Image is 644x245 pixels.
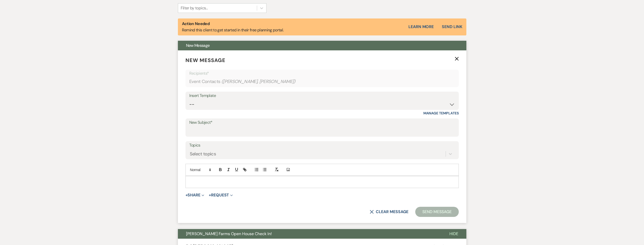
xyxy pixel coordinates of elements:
[189,92,455,99] div: Insert Template
[441,229,466,239] button: Hide
[185,57,225,64] span: New Message
[189,77,455,87] div: Event Contacts
[182,21,284,33] p: Remind this client to get started in their free planning portal.
[209,193,233,197] button: Request
[449,231,458,236] span: Hide
[185,193,188,197] span: +
[423,111,459,115] a: Manage Templates
[182,21,210,26] strong: Action Needed
[370,210,408,214] button: Clear message
[186,43,210,48] span: New Message
[189,142,455,149] label: Topics
[189,70,455,77] p: Recipients*
[408,24,434,30] a: Learn More
[178,229,441,239] button: [PERSON_NAME] Farms Open House Check In!
[442,25,462,29] button: Send Link
[415,207,459,217] button: Send Message
[181,5,208,11] div: Filter by topics...
[190,150,216,157] div: Select topics
[209,193,211,197] span: +
[185,193,204,197] button: Share
[189,119,455,126] label: New Subject*
[221,78,296,85] span: ( [PERSON_NAME], [PERSON_NAME] )
[186,231,272,236] span: [PERSON_NAME] Farms Open House Check In!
